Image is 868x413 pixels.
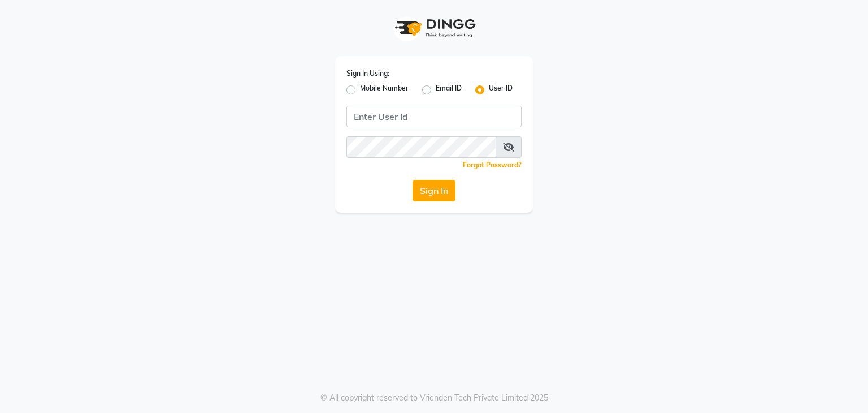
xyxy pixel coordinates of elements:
[346,68,389,79] label: Sign In Using:
[413,180,455,201] button: Sign In
[436,83,462,97] label: Email ID
[389,11,479,45] img: logo1.svg
[346,106,522,127] input: Username
[346,136,496,158] input: Username
[360,83,409,97] label: Mobile Number
[489,83,513,97] label: User ID
[463,161,522,169] a: Forgot Password?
